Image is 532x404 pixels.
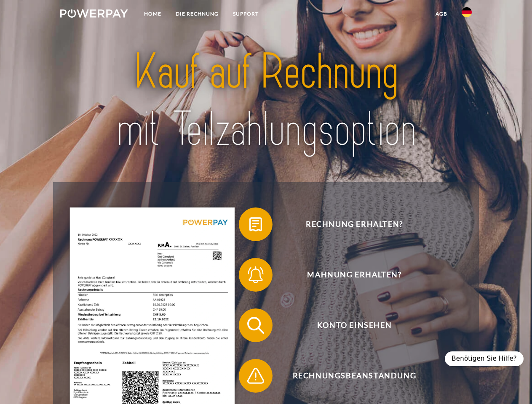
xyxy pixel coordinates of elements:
img: de [462,7,472,17]
img: qb_bill.svg [245,214,266,235]
img: logo-powerpay-white.svg [60,9,128,18]
span: Konto einsehen [251,308,457,342]
img: qb_warning.svg [245,365,266,386]
a: SUPPORT [226,6,266,21]
div: Benötigen Sie Hilfe? [445,351,524,366]
img: qb_bell.svg [245,264,266,285]
a: DIE RECHNUNG [168,6,226,21]
button: Rechnung erhalten? [239,207,458,241]
a: agb [428,6,454,21]
span: Rechnungsbeanstandung [251,359,457,393]
img: qb_search.svg [245,315,266,336]
span: Rechnung erhalten? [251,207,457,241]
button: Mahnung erhalten? [239,258,458,292]
button: Konto einsehen [239,308,458,342]
a: Home [137,6,168,21]
button: Rechnungsbeanstandung [239,359,458,393]
span: Mahnung erhalten? [251,258,457,292]
img: title-powerpay_de.svg [80,40,452,161]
